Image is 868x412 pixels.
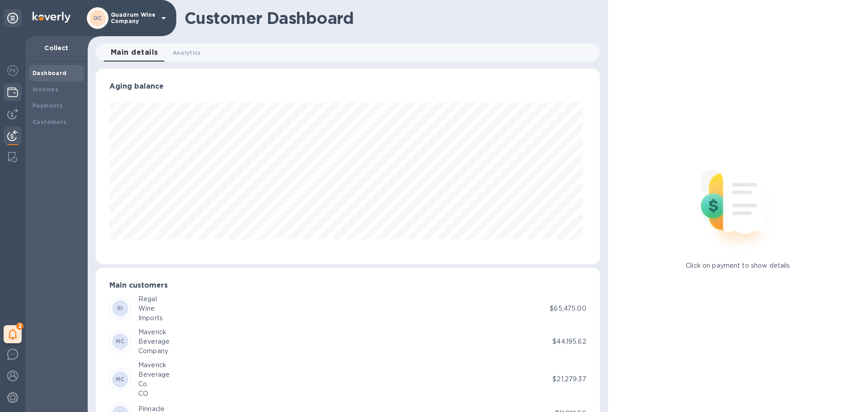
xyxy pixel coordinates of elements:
[33,86,58,93] b: Invoices
[138,360,170,370] div: Maverick
[138,346,170,356] div: Company
[33,102,63,109] b: Payments
[33,118,67,125] b: Customers
[184,9,594,28] h1: Customer Dashboard
[686,261,790,270] p: Click on payment to show details
[33,70,67,76] b: Dashboard
[138,327,170,337] div: Maverick
[7,87,18,98] img: Wallets
[173,48,201,57] span: Analytics
[33,12,71,23] img: Logo
[552,374,586,384] p: $21,279.37
[138,304,163,313] div: Wine
[116,376,125,383] b: MC
[138,294,163,304] div: Regal
[111,46,158,59] span: Main details
[16,322,24,330] span: 2
[109,281,586,290] h3: Main customers
[111,12,156,24] p: Quadrum Wine Company
[7,65,18,76] img: Foreign exchange
[116,338,125,345] b: MC
[552,337,586,346] p: $44,195.62
[138,337,170,346] div: Beverage
[33,43,80,52] p: Collect
[550,304,586,313] p: $65,475.00
[138,389,170,398] div: CO
[117,305,123,312] b: RI
[109,82,586,91] h3: Aging balance
[138,313,163,323] div: Imports
[93,14,102,21] b: QC
[4,9,22,27] div: Unpin categories
[138,370,170,379] div: Beverage
[138,379,170,389] div: Co.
